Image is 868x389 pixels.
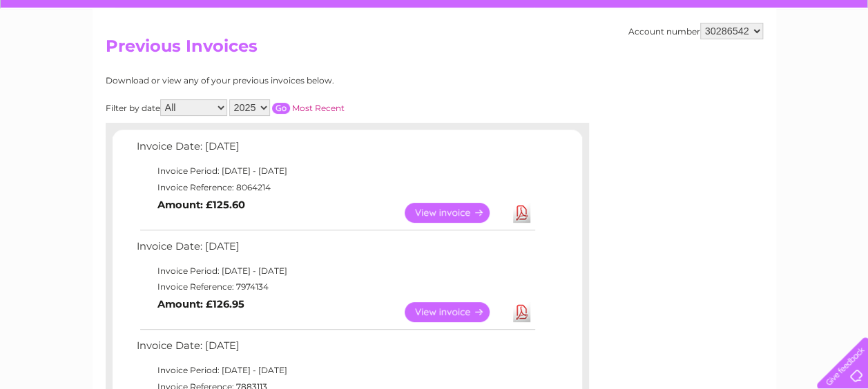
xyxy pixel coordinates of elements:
b: Amount: £126.95 [157,298,244,310]
div: Account number [628,23,763,39]
td: Invoice Date: [DATE] [133,137,537,163]
td: Invoice Reference: 7974134 [133,279,537,295]
td: Invoice Period: [DATE] - [DATE] [133,263,537,279]
td: Invoice Date: [DATE] [133,337,537,362]
a: View [405,203,506,223]
a: Telecoms [698,59,740,69]
a: 0333 014 3131 [608,7,703,24]
img: logo.png [30,36,101,78]
a: Most Recent [292,103,345,113]
a: Blog [748,59,768,69]
td: Invoice Date: [DATE] [133,237,537,263]
a: Water [625,59,651,69]
a: Log out [822,59,855,69]
a: Energy [659,59,690,69]
h2: Previous Invoices [106,37,763,63]
td: Invoice Period: [DATE] - [DATE] [133,163,537,179]
td: Invoice Period: [DATE] - [DATE] [133,362,537,379]
div: Filter by date [106,99,468,116]
a: View [405,302,506,322]
b: Amount: £125.60 [157,199,245,211]
div: Clear Business is a trading name of Verastar Limited (registered in [GEOGRAPHIC_DATA] No. 3667643... [108,8,761,67]
div: Download or view any of your previous invoices below. [106,76,468,86]
a: Download [513,302,530,322]
a: Contact [776,59,810,69]
td: Invoice Reference: 8064214 [133,179,537,196]
a: Download [513,203,530,223]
